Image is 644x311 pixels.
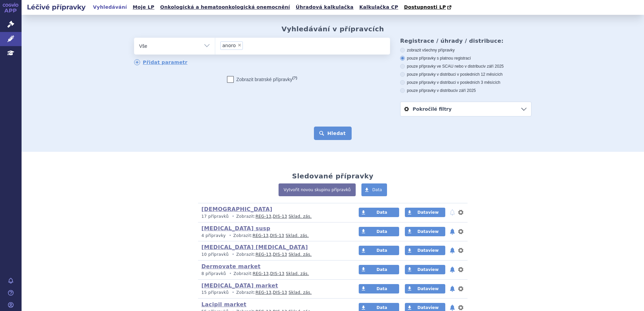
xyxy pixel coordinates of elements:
span: Data [377,229,387,234]
p: Zobrazit: , [201,233,346,239]
a: REG-13 [253,233,268,238]
a: DIS-13 [270,233,284,238]
label: pouze přípravky v distribuci [400,88,532,93]
a: Sklad. zás. [289,290,312,295]
a: DIS-13 [273,214,287,219]
a: Dataview [405,208,445,217]
button: nastavení [457,246,464,254]
label: zobrazit všechny přípravky [400,47,532,53]
span: Data [377,210,387,215]
a: Lacipil market [201,301,247,308]
i: • [230,214,236,219]
a: [MEDICAL_DATA] [MEDICAL_DATA] [201,244,308,250]
label: pouze přípravky s platnou registrací [400,56,532,61]
label: pouze přípravky v distribuci v posledních 12 měsících [400,72,532,77]
span: 17 přípravků [201,214,229,219]
a: Úhradová kalkulačka [294,3,356,12]
a: Sklad. zás. [289,214,312,219]
p: Zobrazit: , [201,252,346,257]
p: Zobrazit: , [201,271,346,277]
button: nastavení [457,228,464,236]
a: Dermovate market [201,263,260,270]
span: Dostupnosti LP [404,4,446,10]
span: 4 přípravky [201,233,226,238]
a: Dataview [405,265,445,274]
button: notifikace [449,228,456,236]
label: Zobrazit bratrské přípravky [227,76,297,83]
h2: Léčivé přípravky [22,2,91,12]
span: 10 přípravků [201,252,229,257]
p: Zobrazit: , [201,290,346,296]
a: Vytvořit novou skupinu přípravků [279,183,356,196]
span: Dataview [417,286,439,291]
a: REG-13 [256,214,271,219]
a: REG-13 [256,290,271,295]
a: [MEDICAL_DATA] susp [201,225,270,232]
span: Dataview [417,267,439,272]
span: Dataview [417,229,439,234]
span: Dataview [417,210,439,215]
a: Vyhledávání [91,3,129,12]
abbr: (?) [292,76,297,80]
a: DIS-13 [270,271,284,276]
h2: Vyhledávání v přípravcích [282,25,384,33]
a: Dataview [405,284,445,293]
a: Pokročilé filtry [400,102,531,116]
button: Hledat [314,127,352,140]
a: Data [359,265,399,274]
a: Dataview [405,246,445,255]
button: notifikace [449,285,456,293]
a: Moje LP [131,3,156,12]
a: Data [359,208,399,217]
span: × [237,43,241,47]
label: pouze přípravky ve SCAU nebo v distribuci [400,64,532,69]
button: notifikace [449,266,456,274]
a: Sklad. zás. [286,271,309,276]
a: [MEDICAL_DATA] market [201,282,278,289]
p: Zobrazit: , [201,214,346,219]
span: Data [377,248,387,253]
a: Onkologická a hematoonkologická onemocnění [158,3,292,12]
button: notifikace [449,246,456,254]
button: nastavení [457,266,464,274]
span: Data [377,286,387,291]
button: notifikace [449,208,456,216]
a: Sklad. zás. [289,252,312,257]
button: nastavení [457,208,464,216]
a: REG-13 [253,271,269,276]
span: Data [377,267,387,272]
label: pouze přípravky v distribuci v posledních 3 měsících [400,80,532,85]
a: REG-13 [256,252,271,257]
i: • [227,233,233,239]
a: Dataview [405,227,445,236]
h2: Sledované přípravky [292,172,374,180]
a: DIS-13 [273,252,287,257]
span: Data [372,187,382,192]
span: Dataview [417,305,439,310]
i: • [227,271,233,277]
i: • [230,252,236,257]
a: Dostupnosti LP [402,3,455,12]
span: v září 2025 [456,88,476,93]
span: Dataview [417,248,439,253]
a: DIS-13 [273,290,287,295]
a: Data [359,227,399,236]
a: Data [359,284,399,293]
span: anoro [222,43,236,48]
a: [DEMOGRAPHIC_DATA] [201,206,272,212]
input: anoro [245,41,266,49]
a: Sklad. zás. [286,233,309,238]
a: Data [359,246,399,255]
a: Data [361,183,387,196]
h3: Registrace / úhrady / distribuce: [400,38,532,44]
span: 15 přípravků [201,290,229,295]
a: Kalkulačka CP [357,3,400,12]
span: Data [377,305,387,310]
button: nastavení [457,285,464,293]
span: 8 přípravků [201,271,226,276]
a: Přidat parametr [134,59,188,65]
span: v září 2025 [484,64,504,69]
i: • [230,290,236,296]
